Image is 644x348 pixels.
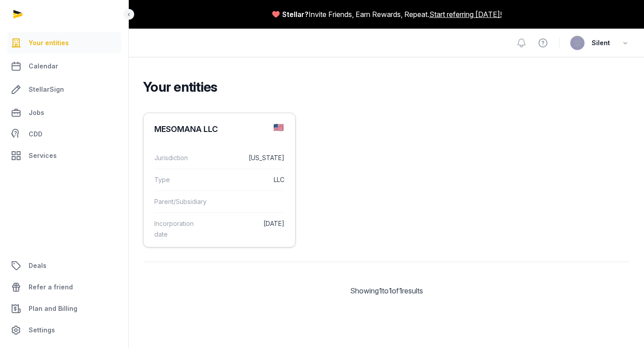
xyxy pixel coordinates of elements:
[29,282,73,293] span: Refer a friend
[211,218,284,240] dd: [DATE]
[599,305,644,348] iframe: Chat Widget
[143,79,623,95] h2: Your entities
[144,113,295,252] a: MESOMANA LLCJurisdiction[US_STATE]TypeLLCParent/SubsidiaryIncorporation date[DATE]
[154,174,203,185] dt: Type
[7,79,121,100] a: StellarSign
[154,124,218,135] div: MESOMANA LLC
[7,125,121,143] a: CDD
[282,9,309,20] span: Stellar?
[399,286,402,295] span: 1
[7,255,121,276] a: Deals
[29,150,57,161] span: Services
[143,285,630,296] div: Showing to of results
[154,153,203,163] dt: Jurisdiction
[211,174,284,185] dd: LLC
[29,129,42,140] span: CDD
[7,145,121,166] a: Services
[7,298,121,319] a: Plan and Billing
[29,303,77,314] span: Plan and Billing
[379,286,382,295] span: 1
[154,196,207,207] dt: Parent/Subsidiary
[7,276,121,298] a: Refer a friend
[29,325,55,335] span: Settings
[274,124,283,131] img: us.png
[7,32,121,54] a: Your entities
[429,9,502,20] a: Start referring [DATE]!
[29,61,58,72] span: Calendar
[29,260,47,271] span: Deals
[389,286,392,295] span: 1
[7,102,121,123] a: Jobs
[29,38,69,48] span: Your entities
[570,36,585,50] img: avatar
[29,84,64,95] span: StellarSign
[592,38,610,48] span: Silent
[154,218,203,240] dt: Incorporation date
[211,153,284,163] dd: [US_STATE]
[7,319,121,341] a: Settings
[29,107,44,118] span: Jobs
[7,55,121,77] a: Calendar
